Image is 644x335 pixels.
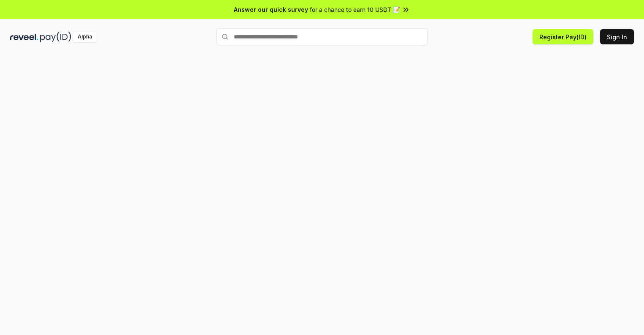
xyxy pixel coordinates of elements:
[40,32,71,42] img: pay_id
[600,29,634,44] button: Sign In
[533,29,593,44] button: Register Pay(ID)
[73,32,97,42] div: Alpha
[234,5,308,14] span: Answer our quick survey
[310,5,400,14] span: for a chance to earn 10 USDT 📝
[10,32,38,42] img: reveel_dark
